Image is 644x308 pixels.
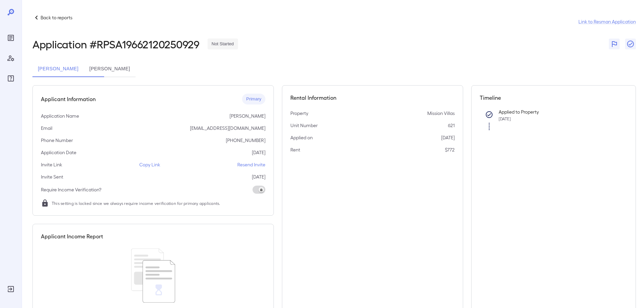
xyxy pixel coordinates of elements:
[290,146,300,153] p: Rent
[41,137,73,144] p: Phone Number
[41,113,79,119] p: Application Name
[242,96,265,102] span: Primary
[290,134,313,141] p: Applied on
[41,125,52,132] p: Email
[290,110,308,117] p: Property
[190,125,265,132] p: [EMAIL_ADDRESS][DOMAIN_NAME]
[427,110,455,117] p: Mission Villas
[499,109,617,115] p: Applied to Property
[208,41,238,47] span: Not Started
[41,161,62,168] p: Invite Link
[41,95,96,103] h5: Applicant Information
[226,137,265,144] p: [PHONE_NUMBER]
[5,284,16,294] div: Log Out
[84,61,135,77] button: [PERSON_NAME]
[5,53,16,64] div: Manage Users
[41,186,101,193] p: Require Income Verification?
[290,122,318,129] p: Unit Number
[32,61,84,77] button: [PERSON_NAME]
[625,39,636,49] button: Close Report
[448,122,455,129] p: 621
[41,14,72,21] p: Back to reports
[41,173,63,180] p: Invite Sent
[445,146,455,153] p: $772
[441,134,455,141] p: [DATE]
[578,18,636,25] a: Link to Resman Application
[5,73,16,84] div: FAQ
[230,113,265,119] p: [PERSON_NAME]
[41,149,76,156] p: Application Date
[139,161,160,168] p: Copy Link
[290,94,455,102] h5: Rental Information
[252,149,265,156] p: [DATE]
[5,32,16,43] div: Reports
[252,173,265,180] p: [DATE]
[480,94,628,102] h5: Timeline
[609,39,620,49] button: Flag Report
[41,232,103,240] h5: Applicant Income Report
[237,161,265,168] p: Resend Invite
[499,116,511,121] span: [DATE]
[52,200,220,207] span: This setting is locked since we always require income verification for primary applicants.
[32,38,199,50] h2: Application # RPSA19662120250929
